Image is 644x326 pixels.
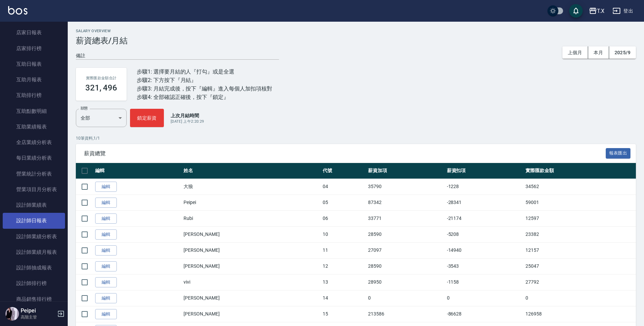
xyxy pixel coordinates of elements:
[137,84,272,93] div: 步驟3: 月結完成後，按下『編輯』進入每個人加扣項核對
[3,103,65,119] a: 互助點數明細
[3,56,65,72] a: 互助日報表
[562,46,588,59] button: 上個月
[321,163,366,179] th: 代號
[182,274,321,290] td: vivi
[182,290,321,306] td: [PERSON_NAME]
[524,195,636,210] td: 59001
[3,166,65,182] a: 營業統計分析表
[445,258,524,274] td: -3543
[366,226,445,242] td: 28590
[597,7,604,15] div: T.X
[588,46,609,59] button: 本月
[3,260,65,276] a: 設計師抽成報表
[95,293,117,304] a: 編輯
[85,83,117,93] h3: 321, 496
[95,229,117,240] a: 編輯
[366,258,445,274] td: 28590
[524,242,636,258] td: 12157
[130,109,164,127] button: 鎖定薪資
[21,314,55,320] p: 高階主管
[137,93,272,101] div: 步驟4: 全部確認正確後，按下『鎖定』
[321,274,366,290] td: 13
[21,307,55,314] h5: Peipei
[321,195,366,210] td: 05
[445,163,524,179] th: 薪資扣項
[182,258,321,274] td: [PERSON_NAME]
[366,210,445,226] td: 33771
[445,210,524,226] td: -21174
[321,179,366,195] td: 04
[137,67,272,76] div: 步驟1: 選擇要月結的人『打勾』或是全選
[524,290,636,306] td: 0
[586,4,607,18] button: T.X
[366,195,445,210] td: 87342
[95,182,117,192] a: 編輯
[569,4,583,18] button: save
[95,309,117,320] a: 編輯
[366,242,445,258] td: 27097
[3,87,65,103] a: 互助排行榜
[445,274,524,290] td: -1158
[524,163,636,179] th: 實際匯款金額
[321,290,366,306] td: 14
[3,197,65,213] a: 設計師業績表
[3,41,65,56] a: 店家排行榜
[182,226,321,242] td: [PERSON_NAME]
[445,195,524,210] td: -28341
[137,76,272,84] div: 步驟2: 下方按下『月結』
[182,179,321,195] td: 大狼
[95,261,117,272] a: 編輯
[182,210,321,226] td: Rubi
[321,242,366,258] td: 11
[609,46,636,59] button: 2025/9
[95,198,117,208] a: 編輯
[445,242,524,258] td: -14940
[366,163,445,179] th: 薪資加項
[76,29,636,33] h2: Salary Overview
[3,291,65,307] a: 商品銷售排行榜
[3,244,65,260] a: 設計師業績月報表
[182,242,321,258] td: [PERSON_NAME]
[3,150,65,166] a: 每日業績分析表
[524,274,636,290] td: 27792
[84,76,119,80] h2: 實際匯款金額合計
[171,112,204,119] p: 上次月結時間
[76,135,636,141] p: 10 筆資料, 1 / 1
[3,72,65,87] a: 互助月報表
[3,229,65,244] a: 設計師業績分析表
[524,258,636,274] td: 25047
[3,135,65,150] a: 全店業績分析表
[445,290,524,306] td: 0
[171,119,204,124] span: [DATE] 上午2:20:29
[93,163,182,179] th: 編輯
[610,5,636,17] button: 登出
[95,245,117,256] a: 編輯
[606,150,631,156] a: 報表匯出
[5,307,19,321] img: Person
[366,290,445,306] td: 0
[321,226,366,242] td: 10
[182,195,321,210] td: Peipei
[524,210,636,226] td: 12597
[445,179,524,195] td: -1228
[84,150,606,157] span: 薪資總覽
[445,306,524,322] td: -86628
[76,36,636,45] h3: 薪資總表/月結
[524,306,636,322] td: 126958
[321,210,366,226] td: 06
[445,226,524,242] td: -5208
[3,25,65,40] a: 店家日報表
[366,306,445,322] td: 213586
[3,213,65,228] a: 設計師日報表
[366,274,445,290] td: 28950
[95,277,117,288] a: 編輯
[606,148,631,159] button: 報表匯出
[524,226,636,242] td: 23382
[81,106,88,111] label: 狀態
[182,306,321,322] td: [PERSON_NAME]
[8,6,27,15] img: Logo
[321,306,366,322] td: 15
[3,182,65,197] a: 營業項目月分析表
[95,213,117,224] a: 編輯
[76,109,127,127] div: 全部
